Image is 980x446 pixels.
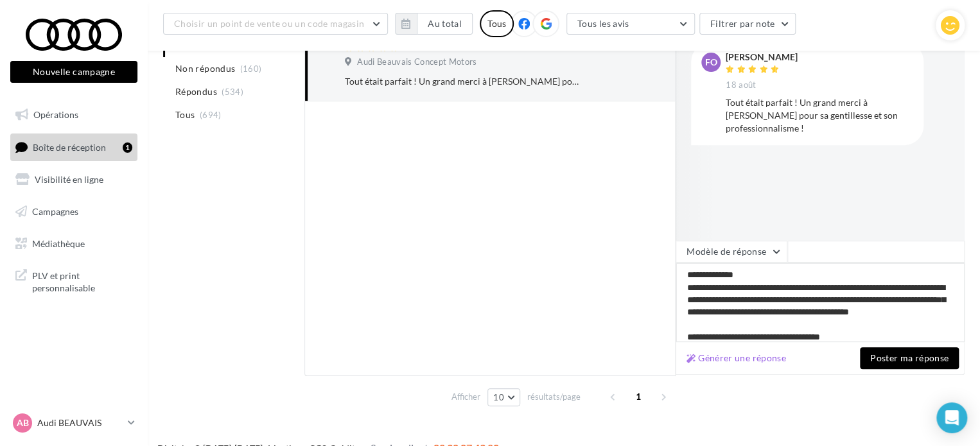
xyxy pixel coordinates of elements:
a: Boîte de réception1 [8,133,140,161]
div: Tout était parfait ! Un grand merci à [PERSON_NAME] pour sa gentillesse et son professionnalisme ! [726,96,913,135]
span: Campagnes [32,206,78,217]
a: Opérations [8,101,140,128]
div: Tout était parfait ! Un grand merci à [PERSON_NAME] pour sa gentillesse et son professionnalisme ! [345,75,581,88]
button: Au total [395,13,473,35]
span: 18 août [726,80,756,91]
span: Audi Beauvais Concept Motors [357,56,477,68]
a: Médiathèque [8,230,140,257]
span: PLV et print personnalisable [32,267,132,295]
button: Filtrer par note [699,13,796,35]
button: Au total [417,13,473,35]
span: résultats/page [527,391,581,403]
span: Tous les avis [577,18,629,29]
p: Audi BEAUVAIS [37,416,123,429]
button: Nouvelle campagne [10,61,137,83]
span: Choisir un point de vente ou un code magasin [174,18,364,29]
div: Tous [480,10,514,37]
span: (160) [240,64,262,74]
span: Médiathèque [32,237,85,248]
span: (534) [222,87,243,97]
span: Visibilité en ligne [35,174,103,185]
span: (694) [200,110,222,120]
button: Poster ma réponse [860,347,959,369]
div: 1 [123,142,132,153]
span: Fo [705,56,717,69]
button: Tous les avis [566,13,695,35]
span: Répondus [175,85,217,98]
div: [PERSON_NAME] [726,53,798,62]
span: Non répondus [175,62,235,75]
button: Modèle de réponse [676,241,787,262]
a: PLV et print personnalisable [8,262,140,300]
span: Opérations [33,109,78,120]
span: AB [17,416,29,429]
a: Visibilité en ligne [8,166,140,193]
a: Campagnes [8,198,140,225]
button: Générer une réponse [681,350,791,366]
div: Open Intercom Messenger [936,402,967,433]
button: 10 [487,388,520,406]
span: Afficher [451,391,480,403]
span: Boîte de réception [33,141,106,152]
span: Tous [175,108,195,121]
span: 10 [493,392,504,402]
a: AB Audi BEAUVAIS [10,411,137,435]
button: Choisir un point de vente ou un code magasin [163,13,388,35]
span: 1 [628,386,649,407]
